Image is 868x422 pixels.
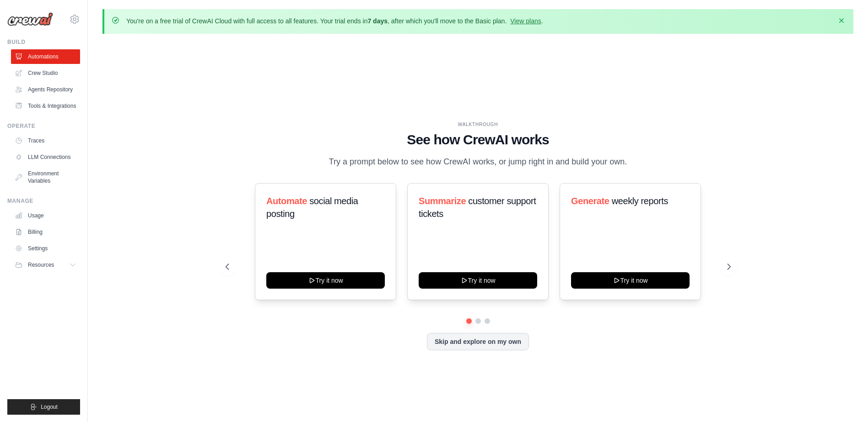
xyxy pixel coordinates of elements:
[419,196,536,219] span: customer support tickets
[11,99,80,113] a: Tools & Integrations
[612,196,668,206] span: weekly reports
[11,49,80,64] a: Automations
[11,82,80,97] a: Agents Repository
[367,17,388,25] strong: 7 days
[266,196,307,206] span: Automate
[7,197,80,205] div: Manage
[571,196,609,206] span: Generate
[28,261,54,269] span: Resources
[11,133,80,148] a: Traces
[419,272,537,289] button: Try it now
[226,132,731,148] h1: See how CrewAI works
[427,333,529,350] button: Skip and explore on my own
[11,66,80,80] a: Crew Studio
[126,16,543,26] p: You're on a free trial of CrewAI Cloud with full access to all features. Your trial ends in , aft...
[571,272,690,289] button: Try it now
[226,121,731,128] div: WALKTHROUGH
[11,258,80,272] button: Resources
[11,241,80,256] a: Settings
[41,403,58,411] span: Logout
[7,38,80,46] div: Build
[7,122,80,130] div: Operate
[7,399,80,415] button: Logout
[11,166,80,188] a: Environment Variables
[11,208,80,223] a: Usage
[11,150,80,164] a: LLM Connections
[419,196,466,206] span: Summarize
[266,196,358,219] span: social media posting
[11,225,80,239] a: Billing
[510,17,541,25] a: View plans
[266,272,385,289] button: Try it now
[324,155,632,169] p: Try a prompt below to see how CrewAI works, or jump right in and build your own.
[7,12,53,26] img: Logo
